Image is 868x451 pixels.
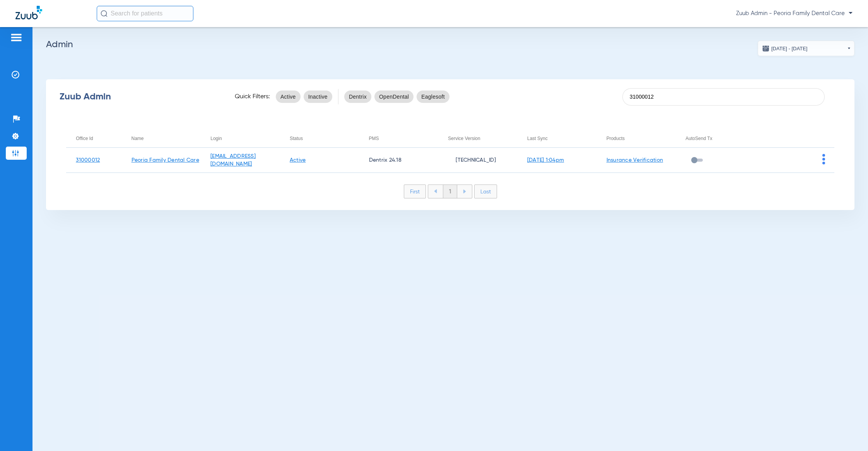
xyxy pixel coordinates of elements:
img: Zuub Logo [15,6,42,19]
input: Search for patients [97,6,193,21]
img: arrow-right-blue.svg [463,190,466,193]
a: Active [290,157,306,163]
td: [TECHNICAL_ID] [438,148,518,173]
div: Office Id [76,134,93,143]
img: group-dot-blue.svg [822,154,825,164]
div: Last Sync [527,134,597,143]
a: [EMAIL_ADDRESS][DOMAIN_NAME] [210,154,256,167]
img: hamburger-icon [10,33,22,42]
span: Dentrix [349,93,367,101]
input: SEARCH office ID, email, name [622,88,825,106]
span: OpenDental [379,93,409,101]
td: Dentrix 24.18 [359,148,439,173]
button: [DATE] - [DATE] [758,41,854,56]
div: AutoSend Tx [685,134,712,143]
div: Products [607,134,676,143]
div: PMS [369,134,439,143]
div: Login [210,134,280,143]
mat-chip-listbox: pms-filters [344,89,449,104]
img: date.svg [762,44,770,52]
a: 31000012 [76,157,100,163]
div: Service Version [448,134,518,143]
span: Active [280,93,296,101]
div: AutoSend Tx [685,134,755,143]
li: Last [474,184,497,198]
div: Status [290,134,359,143]
span: Inactive [308,93,328,101]
mat-chip-listbox: status-filters [276,89,332,104]
div: PMS [369,134,379,143]
div: Office Id [76,134,121,143]
div: Zuub Admin [60,93,221,101]
img: arrow-left-blue.svg [434,189,437,193]
a: Insurance Verification [607,157,663,163]
h2: Admin [46,41,854,48]
span: Zuub Admin - Peoria Family Dental Care [736,10,853,17]
span: Quick Filters: [235,93,270,101]
div: Name [132,134,201,143]
div: Last Sync [527,134,548,143]
li: First [404,184,426,198]
a: [DATE] 1:04pm [527,157,564,163]
img: Search Icon [101,10,108,17]
div: Name [132,134,144,143]
div: Service Version [448,134,480,143]
div: Login [210,134,222,143]
a: Peoria Family Dental Care [132,157,199,163]
li: 1 [443,185,457,198]
span: Eaglesoft [421,93,445,101]
div: Products [607,134,625,143]
div: Status [290,134,303,143]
